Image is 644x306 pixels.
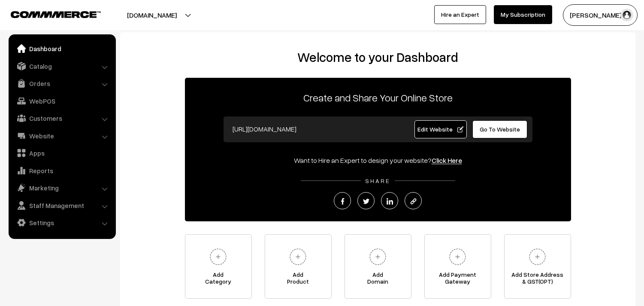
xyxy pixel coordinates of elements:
span: Add Product [265,271,331,288]
a: Staff Management [11,198,113,213]
a: Orders [11,76,113,91]
span: Go To Website [480,125,520,133]
p: Create and Share Your Online Store [185,90,571,105]
a: AddDomain [345,234,411,299]
a: Customers [11,110,113,126]
a: Add PaymentGateway [424,234,491,299]
a: COMMMERCE [11,9,86,19]
span: Add Domain [345,271,411,288]
a: Marketing [11,180,113,196]
a: Settings [11,215,113,230]
a: Click Here [432,156,462,165]
span: Edit Website [417,125,463,133]
img: COMMMERCE [11,11,101,18]
a: Reports [11,163,113,178]
div: Want to Hire an Expert to design your website? [185,155,571,165]
img: plus.svg [526,245,549,269]
img: plus.svg [446,245,469,269]
a: My Subscription [494,5,552,24]
a: Hire an Expert [434,5,486,24]
span: Add Store Address & GST(OPT) [505,271,571,288]
span: SHARE [361,177,395,184]
a: Website [11,128,113,144]
a: Edit Website [414,120,467,138]
h2: Welcome to your Dashboard [129,49,627,65]
a: Apps [11,145,113,161]
span: Add Category [185,271,251,288]
img: user [620,9,633,21]
a: Dashboard [11,41,113,56]
button: [PERSON_NAME] s… [563,4,638,26]
a: Go To Website [472,120,528,138]
a: Add Store Address& GST(OPT) [504,234,571,299]
a: AddProduct [265,234,332,299]
span: Add Payment Gateway [425,271,491,288]
img: plus.svg [206,245,230,269]
a: WebPOS [11,93,113,109]
a: AddCategory [185,234,252,299]
button: [DOMAIN_NAME] [97,4,207,26]
img: plus.svg [366,245,390,269]
a: Catalog [11,58,113,74]
img: plus.svg [286,245,310,269]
